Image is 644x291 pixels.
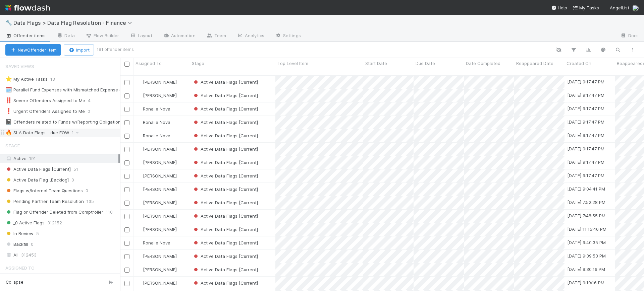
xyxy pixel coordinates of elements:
[193,253,258,260] div: Active Data Flags [Current]
[124,134,129,139] input: Toggle Row Selected
[143,146,177,152] span: [PERSON_NAME]
[143,93,177,98] span: [PERSON_NAME]
[567,266,605,273] div: [DATE] 9:30:16 PM
[124,187,129,192] input: Toggle Row Selected
[193,146,258,152] div: Active Data Flags [Current]
[5,139,20,152] span: Stage
[573,4,599,11] a: My Tasks
[567,226,606,232] div: [DATE] 11:15:46 PM
[567,172,604,179] div: [DATE] 9:17:47 PM
[124,201,129,206] input: Toggle Row Selected
[143,253,177,259] span: [PERSON_NAME]
[5,108,12,114] span: ❗
[193,213,258,219] div: Active Data Flags [Current]
[5,208,103,216] span: Flag or Offender Deleted from Comptroller
[137,200,142,205] img: avatar_487f705b-1efa-4920-8de6-14528bcda38c.png
[137,106,142,112] img: avatar_0d9988fd-9a15-4cc7-ad96-88feab9e0fa9.png
[193,253,258,259] span: Active Data Flags [Current]
[5,187,83,195] span: Flags w/Internal Team Questions
[137,93,142,98] img: avatar_487f705b-1efa-4920-8de6-14528bcda38c.png
[567,119,604,125] div: [DATE] 9:17:47 PM
[5,97,12,103] span: ‼️
[88,107,97,116] span: 0
[5,176,69,184] span: Active Data Flag [Backlog]
[71,176,74,184] span: 0
[13,19,136,26] span: Data Flags > Data Flag Resolution - Finance
[193,280,258,286] div: Active Data Flags [Current]
[193,79,258,85] span: Active Data Flags [Current]
[124,93,129,98] input: Toggle Row Selected
[573,5,599,10] span: My Tasks
[136,253,177,260] div: [PERSON_NAME]
[5,129,69,137] div: SLA Data Flags - due EOW
[143,160,177,165] span: [PERSON_NAME]
[143,240,170,245] span: Ronalie Nova
[193,160,258,165] span: Active Data Flags [Current]
[551,4,567,11] div: Help
[97,47,134,53] small: 191 offender items
[124,254,129,259] input: Toggle Row Selected
[193,120,258,125] span: Active Data Flags [Current]
[193,239,258,246] div: Active Data Flags [Current]
[143,106,170,112] span: Ronalie Nova
[193,146,258,152] span: Active Data Flags [Current]
[137,227,142,232] img: avatar_b6a6ccf4-6160-40f7-90da-56c3221167ae.png
[136,132,170,139] div: Ronalie Nova
[136,60,162,67] span: Assigned To
[5,118,123,126] div: Offenders related to Funds w/Reporting Obligations
[5,154,118,163] div: Active
[5,96,85,105] div: Severe Offenders Assigned to Me
[193,159,258,166] div: Active Data Flags [Current]
[136,266,177,273] div: [PERSON_NAME]
[193,93,258,98] span: Active Data Flags [Current]
[86,32,119,39] span: Flow Builder
[610,5,629,10] span: AngelList
[136,213,177,219] div: [PERSON_NAME]
[143,200,177,205] span: [PERSON_NAME]
[136,172,177,179] div: [PERSON_NAME]
[632,5,639,11] img: avatar_fee1282a-8af6-4c79-b7c7-bf2cfad99775.png
[193,227,258,232] span: Active Data Flags [Current]
[193,133,258,138] span: Active Data Flags [Current]
[5,165,71,173] span: Active Data Flags [Current]
[193,280,258,286] span: Active Data Flags [Current]
[124,268,129,273] input: Toggle Row Selected
[416,60,435,67] span: Due Date
[124,62,129,67] input: Toggle All Rows Selected
[143,120,170,125] span: Ronalie Nova
[192,60,204,67] span: Stage
[5,75,48,83] div: My Active Tasks
[136,146,177,152] div: [PERSON_NAME]
[143,267,177,272] span: [PERSON_NAME]
[5,32,46,39] span: Offender items
[137,133,142,138] img: avatar_0d9988fd-9a15-4cc7-ad96-88feab9e0fa9.png
[5,2,50,13] img: logo-inverted-e16ddd16eac7371096b0.svg
[143,133,170,138] span: Ronalie Nova
[5,86,141,94] div: Parallel Fund Expenses with Mismatched Expense Schedules
[5,219,45,227] span: _0 Active Flags
[136,119,170,126] div: Ronalie Nova
[193,172,258,179] div: Active Data Flags [Current]
[137,79,142,85] img: avatar_b6a6ccf4-6160-40f7-90da-56c3221167ae.png
[5,119,12,125] span: 📓
[136,105,170,112] div: Ronalie Nova
[136,226,177,233] div: [PERSON_NAME]
[136,159,177,166] div: [PERSON_NAME]
[143,187,177,192] span: [PERSON_NAME]
[365,60,387,67] span: Start Date
[615,31,644,42] a: Docs
[143,280,177,286] span: [PERSON_NAME]
[137,267,142,272] img: avatar_487f705b-1efa-4920-8de6-14528bcda38c.png
[87,197,94,206] span: 135
[137,240,142,245] img: avatar_0d9988fd-9a15-4cc7-ad96-88feab9e0fa9.png
[143,173,177,178] span: [PERSON_NAME]
[193,173,258,178] span: Active Data Flags [Current]
[567,105,604,112] div: [DATE] 9:17:47 PM
[106,208,113,216] span: 110
[137,120,142,125] img: avatar_0d9988fd-9a15-4cc7-ad96-88feab9e0fa9.png
[136,280,177,286] div: [PERSON_NAME]
[86,187,88,195] span: 0
[136,199,177,206] div: [PERSON_NAME]
[73,165,78,173] span: 51
[5,229,34,238] span: In Review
